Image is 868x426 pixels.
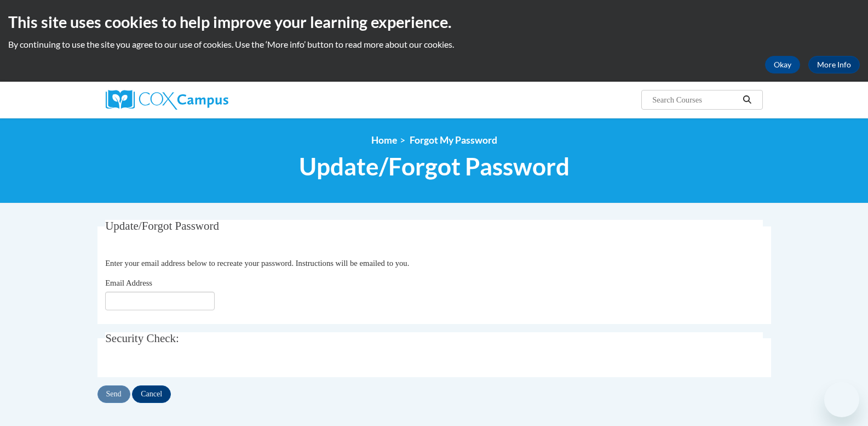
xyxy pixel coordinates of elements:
[8,11,860,33] h2: This site uses cookies to help improve your learning experience.
[371,134,397,146] a: Home
[132,385,171,403] input: Cancel
[105,219,219,232] span: Update/Forgot Password
[8,38,860,50] p: By continuing to use the site you agree to our use of cookies. Use the ‘More info’ button to read...
[739,93,755,106] button: Search
[824,382,859,417] iframe: Button to launch messaging window
[410,134,497,146] span: Forgot My Password
[808,56,860,73] a: More Info
[651,93,739,106] input: Search Courses
[299,152,570,181] span: Update/Forgot Password
[106,90,314,110] a: Cox Campus
[105,259,409,268] span: Enter your email address below to recreate your password. Instructions will be emailed to you.
[765,56,800,73] button: Okay
[105,332,179,345] span: Security Check:
[105,292,215,310] input: Email
[106,90,228,110] img: Cox Campus
[105,279,152,287] span: Email Address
